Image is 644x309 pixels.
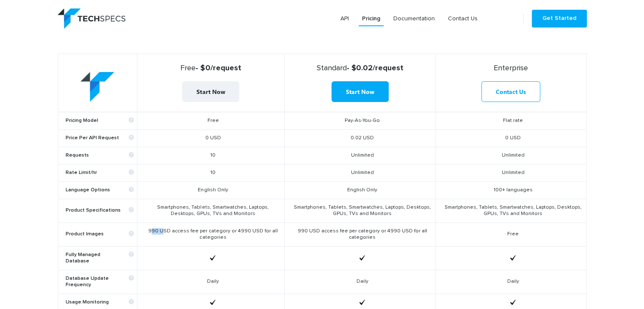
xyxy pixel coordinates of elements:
td: English Only [285,182,436,199]
b: Pricing Model [66,118,134,124]
b: Fully Managed Database [66,252,134,265]
img: logo [58,8,125,29]
td: Daily [285,270,436,294]
a: Contact Us [481,81,540,102]
td: 0 USD [137,130,285,147]
b: Product Images [66,231,134,237]
b: Requests [66,152,134,159]
td: 990 USD access fee per category or 4990 USD for all categories [137,223,285,246]
td: 100+ languages [436,182,586,199]
td: Smartphones, Tablets, Smartwatches, Laptops, Desktops, GPUs, TVs and Monitors [137,199,285,223]
td: 990 USD access fee per category or 4990 USD for all categories [285,223,436,246]
td: 10 [137,147,285,164]
td: 0.02 USD [285,130,436,147]
span: Free [180,64,196,72]
td: Flat rate [436,112,586,130]
a: Documentation [390,11,438,26]
b: Rate Limit/hr [66,170,134,176]
a: Start Now [332,81,389,102]
a: API [337,11,352,26]
a: Start Now [182,81,239,102]
td: Free [436,223,586,246]
b: Database Update Frequency [66,276,134,288]
strong: - $0/request [141,63,281,73]
td: Unlimited [285,147,436,164]
td: Smartphones, Tablets, Smartwatches, Laptops, Desktops, GPUs, TVs and Monitors [285,199,436,223]
td: Pay-As-You-Go [285,112,436,130]
td: Free [137,112,285,130]
td: English Only [137,182,285,199]
td: Unlimited [285,164,436,182]
a: Get Started [532,10,587,28]
img: table-logo.png [80,72,114,102]
a: Pricing [359,11,384,26]
a: Contact Us [445,11,481,26]
td: Unlimited [436,147,586,164]
td: Smartphones, Tablets, Smartwatches, Laptops, Desktops, GPUs, TVs and Monitors [436,199,586,223]
td: Unlimited [436,164,586,182]
span: Standard [317,64,347,72]
strong: - $0.02/request [288,63,432,73]
b: Price Per API Request [66,135,134,141]
b: Usage Monitoring [66,299,134,306]
td: Daily [137,270,285,294]
b: Product Specifications [66,207,134,214]
td: 0 USD [436,130,586,147]
b: Language Options [66,187,134,193]
td: Daily [436,270,586,294]
td: 10 [137,164,285,182]
span: Enterprise [494,64,528,72]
